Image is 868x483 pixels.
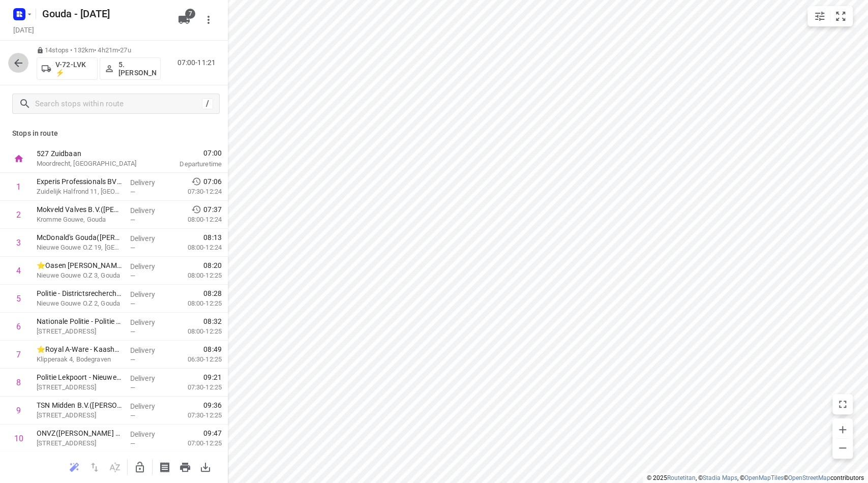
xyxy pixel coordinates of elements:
span: Print shipping labels [155,462,175,471]
a: Routetitan [667,474,696,481]
p: 07:30-12:24 [171,187,222,197]
p: Moordrecht, [GEOGRAPHIC_DATA] [37,159,142,169]
p: Delivery [130,289,168,299]
p: [STREET_ADDRESS] [37,438,122,448]
span: — [130,272,135,280]
div: 7 [16,350,21,359]
svg: Early [191,176,201,187]
span: 08:13 [203,232,222,243]
p: ONVZ(Fitri Chandra (RM) ; Edo Walraven (OM)) [37,428,122,438]
p: 08:00-12:25 [171,326,222,337]
button: Unlock route [130,457,150,477]
p: Departure time [155,159,222,169]
p: Kromme Gouwe, Gouda [37,215,122,225]
button: 7 [174,10,194,30]
p: 5. [PERSON_NAME] [118,61,156,77]
div: 4 [16,266,21,276]
span: 08:20 [203,260,222,270]
span: 07:06 [203,176,222,187]
div: 6 [16,322,21,331]
span: Sort by time window [105,462,125,471]
p: 08:00-12:24 [171,215,222,225]
button: Map settings [810,6,830,26]
span: 7 [185,9,195,19]
a: OpenStreetMap [788,474,830,481]
span: — [130,244,135,252]
p: [STREET_ADDRESS] [37,410,122,420]
p: V-72-LVK ⚡ [55,61,93,77]
span: 08:49 [203,344,222,354]
h5: Project date [9,24,38,36]
div: 9 [16,406,21,415]
span: — [130,188,135,196]
span: — [130,216,135,224]
li: © 2025 , © , © © contributors [647,474,864,481]
span: 09:47 [203,428,222,438]
p: Delivery [130,317,168,327]
p: 06:30-12:25 [171,354,222,365]
div: / [202,98,213,109]
p: 07:00-12:25 [171,438,222,448]
span: 09:36 [203,400,222,410]
span: • [118,46,120,54]
span: — [130,328,135,336]
p: TSN Midden B.V.(Dune van den Broer) [37,400,122,410]
p: 08:00-12:24 [171,243,222,253]
span: 07:37 [203,204,222,215]
p: Delivery [130,345,168,355]
div: small contained button group [807,6,853,26]
div: 8 [16,378,21,387]
p: Delivery [130,261,168,271]
p: Nieuwe Gouwe Oostzijde 2, Gouda [37,326,122,337]
p: Delivery [130,233,168,244]
p: Politie - Districtsrecherche(Geja Meintjens) [37,288,122,298]
p: 08:00-12:25 [171,270,222,281]
span: Download route [195,462,216,471]
span: Reverse route [84,462,105,471]
p: 07:00-11:21 [177,57,220,68]
p: 07:30-12:25 [171,382,222,393]
button: V-72-LVK ⚡ [37,57,98,80]
div: 5 [16,294,21,304]
h5: Rename [38,6,170,22]
p: Schakelstede 75, Nieuwegein [37,382,122,393]
a: OpenMapTiles [744,474,784,481]
span: 08:32 [203,316,222,326]
p: 07:30-12:25 [171,410,222,420]
div: 2 [16,210,21,220]
span: — [130,300,135,308]
span: Reoptimize route [64,462,84,471]
p: Delivery [130,401,168,411]
p: Delivery [130,373,168,383]
button: More [198,10,219,30]
span: 07:00 [155,148,222,158]
p: ⭐Royal A-Ware - Kaashandel Noordhoek V.O.F.(Rogier Martens) [37,344,122,354]
span: 09:21 [203,372,222,382]
p: Politie Lekpoort - Nieuwegein - Schakelstede(Vanessa Wolf - Langerak) [37,372,122,382]
button: 5. [PERSON_NAME] [100,57,161,80]
p: Mokveld Valves B.V.(Tony Anders) [37,204,122,215]
p: Delivery [130,429,168,439]
input: Search stops within route [35,96,202,112]
div: 3 [16,238,21,248]
div: 1 [16,182,21,192]
p: Nationale Politie - Politie Gouda(Miranda Peterse) [37,316,122,326]
span: — [130,440,135,447]
span: 27u [120,46,131,54]
p: Stops in route [12,128,216,139]
p: Zuidelijk Halfrond 11, Gouda [37,187,122,197]
p: 08:00-12:25 [171,298,222,309]
p: Experis Professionals BV - Gouda(Kimberley Craanen) [37,176,122,187]
p: 14 stops • 132km • 4h21m [37,46,161,55]
svg: Early [191,204,201,215]
p: Delivery [130,205,168,216]
span: — [130,384,135,391]
div: 10 [14,434,23,443]
a: Stadia Maps [703,474,737,481]
p: Nieuwe Gouwe O.Z 3, Gouda [37,270,122,281]
p: ⭐Oasen Hoofdkantoor - Gouda(Marijn de Vries) [37,260,122,270]
p: Nieuwe Gouwe O.Z 19, Gouda [37,243,122,253]
p: Delivery [130,177,168,188]
span: — [130,412,135,419]
button: Fit zoom [830,6,851,26]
